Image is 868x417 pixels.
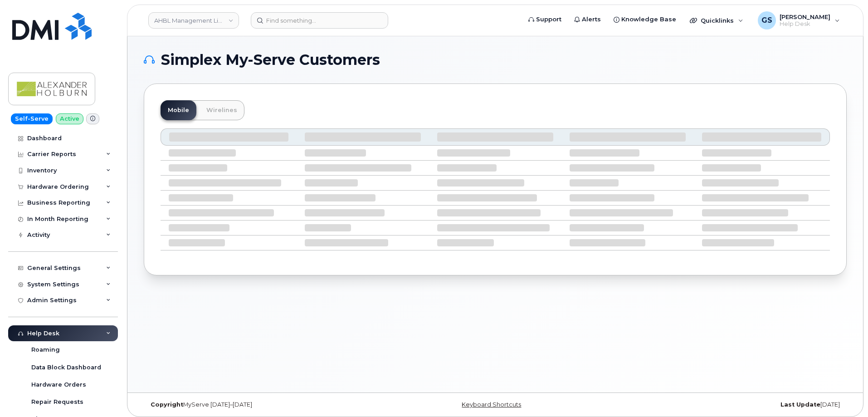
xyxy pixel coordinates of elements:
[161,53,380,67] span: Simplex My-Serve Customers
[199,100,244,120] a: Wirelines
[151,401,183,408] strong: Copyright
[612,401,847,408] div: [DATE]
[144,401,378,408] div: MyServe [DATE]–[DATE]
[780,401,820,408] strong: Last Update
[161,100,196,120] a: Mobile
[462,401,521,408] a: Keyboard Shortcuts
